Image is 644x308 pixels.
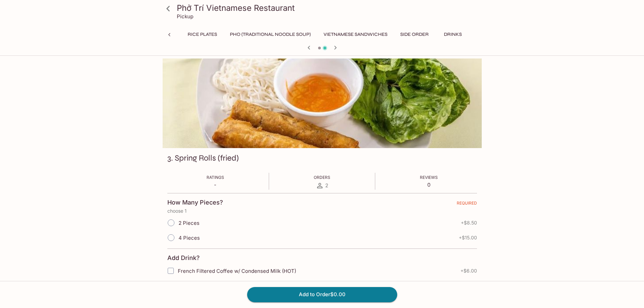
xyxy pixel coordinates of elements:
[459,235,477,240] span: + $15.00
[438,30,468,39] button: Drinks
[397,30,432,39] button: Side Order
[177,13,193,20] p: Pickup
[167,199,223,206] h4: How Many Pieces?
[314,175,330,180] span: Orders
[325,182,328,189] span: 2
[178,268,296,274] span: French Filtered Coffee w/ Condensed Milk (HOT)
[178,220,199,226] span: 2 Pieces
[320,30,391,39] button: Vietnamese Sandwiches
[163,58,482,148] div: 3. Spring Rolls (fried)
[207,175,224,180] span: Ratings
[167,208,477,214] p: choose 1
[247,287,397,302] button: Add to Order$0.00
[420,182,438,188] p: 0
[460,268,477,274] span: + $6.00
[461,220,477,226] span: + $8.50
[167,254,200,262] h4: Add Drink?
[177,3,479,13] h3: Phở Trí Vietnamese Restaurant
[226,30,314,39] button: Pho (Traditional Noodle Soup)
[207,182,224,188] p: -
[457,200,477,208] span: REQUIRED
[184,30,221,39] button: Rice Plates
[167,153,239,163] h3: 3. Spring Rolls (fried)
[420,175,438,180] span: Reviews
[178,235,200,241] span: 4 Pieces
